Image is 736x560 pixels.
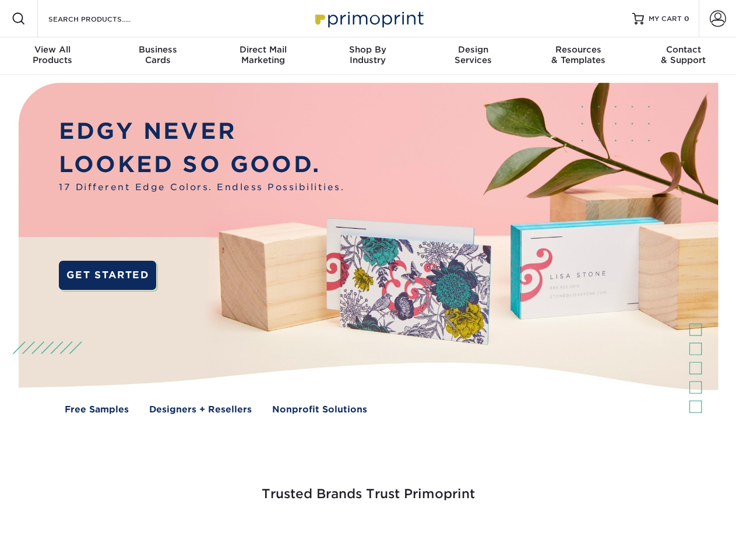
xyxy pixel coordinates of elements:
a: DesignServices [421,37,526,75]
span: Resources [526,44,631,55]
img: Freeform [175,532,175,533]
img: Smoothie King [84,532,85,533]
a: Nonprofit Solutions [272,403,367,416]
div: & Support [631,44,736,65]
span: Contact [631,44,736,55]
span: Shop By [315,44,420,55]
a: Free Samples [65,403,129,416]
a: Shop ByIndustry [315,37,420,75]
img: Amazon [519,532,519,533]
div: Marketing [210,44,315,65]
img: Mini [408,532,409,533]
a: Resources& Templates [526,37,631,75]
a: Direct MailMarketing [210,37,315,75]
a: BusinessCards [105,37,210,75]
span: MY CART [649,14,682,24]
div: Industry [315,44,420,65]
div: Cards [105,44,210,65]
img: Google [297,532,298,533]
div: & Templates [526,44,631,65]
span: Direct Mail [210,44,315,55]
span: Business [105,44,210,55]
a: Contact& Support [631,37,736,75]
p: LOOKED SO GOOD. [59,148,344,181]
span: 0 [684,15,689,23]
img: Goodwill [629,532,630,533]
a: Designers + Resellers [149,403,252,416]
input: SEARCH PRODUCTS..... [47,12,161,26]
div: Services [421,44,526,65]
img: Primoprint [310,6,427,31]
p: EDGY NEVER [59,115,344,148]
a: GET STARTED [59,261,156,290]
span: 17 Different Edge Colors. Endless Possibilities. [59,181,344,194]
span: Design [421,44,526,55]
h3: Trusted Brands Trust Primoprint [27,459,709,516]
